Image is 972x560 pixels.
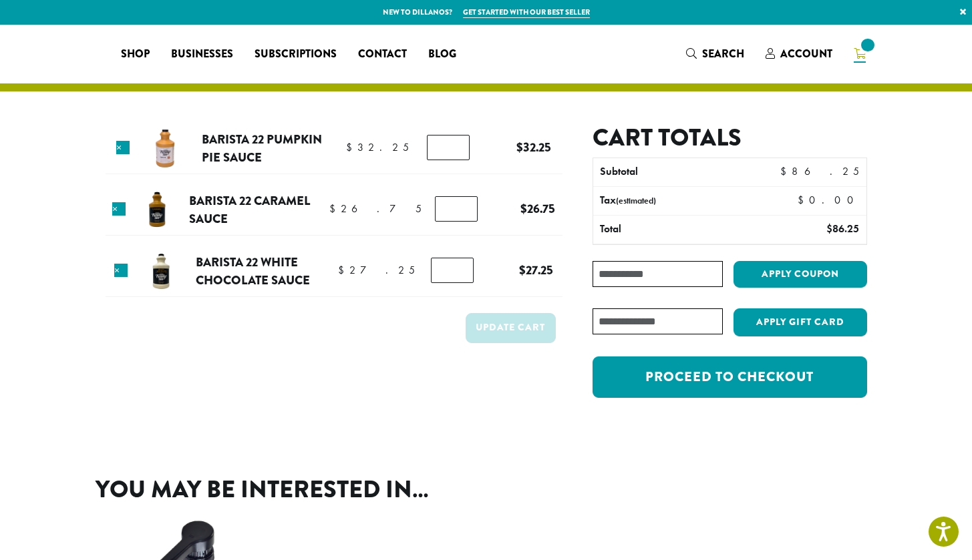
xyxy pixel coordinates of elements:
span: Contact [358,46,407,63]
a: Shop [110,43,160,65]
span: $ [798,193,809,207]
a: Search [675,43,755,65]
span: Account [780,46,832,61]
bdi: 27.25 [519,261,553,279]
img: Barista 22 Caramel Sauce [136,188,179,232]
span: Search [702,46,744,61]
input: Product quantity [435,196,478,222]
bdi: 32.25 [516,138,551,156]
span: Businesses [171,46,233,63]
bdi: 27.25 [338,263,415,277]
input: Product quantity [431,258,474,283]
small: (estimated) [616,195,656,206]
span: $ [519,261,526,279]
span: $ [780,164,792,178]
h2: Cart totals [593,123,866,152]
img: Barista 22 Pumpkin Pie Sauce [144,127,187,170]
span: Shop [121,46,150,63]
h2: You may be interested in… [96,475,877,504]
span: $ [338,263,349,277]
bdi: 26.75 [520,200,555,218]
span: Subscriptions [255,46,337,63]
a: Remove this item [112,202,126,216]
span: $ [520,200,527,218]
span: $ [346,140,357,154]
a: Barista 22 White Chocolate Sauce [196,253,310,290]
bdi: 86.25 [826,222,859,236]
button: Apply Gift Card [734,308,867,336]
th: Tax [593,187,786,215]
span: Blog [428,46,456,63]
a: Proceed to checkout [593,356,866,398]
a: Remove this item [114,264,128,277]
a: Barista 22 Pumpkin Pie Sauce [202,130,322,167]
bdi: 32.25 [346,140,409,154]
th: Subtotal [593,158,757,186]
a: Get started with our best seller [463,7,590,18]
button: Update cart [466,313,556,343]
span: $ [826,222,832,236]
bdi: 0.00 [798,193,860,207]
a: Barista 22 Caramel Sauce [189,192,310,228]
bdi: 26.75 [329,202,422,216]
th: Total [593,216,757,244]
input: Product quantity [427,135,470,160]
a: Remove this item [116,141,130,154]
img: Barista 22 White Chocolate Sauce [140,250,183,293]
button: Apply coupon [734,261,867,288]
bdi: 86.25 [780,164,859,178]
span: $ [329,202,341,216]
span: $ [516,138,523,156]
